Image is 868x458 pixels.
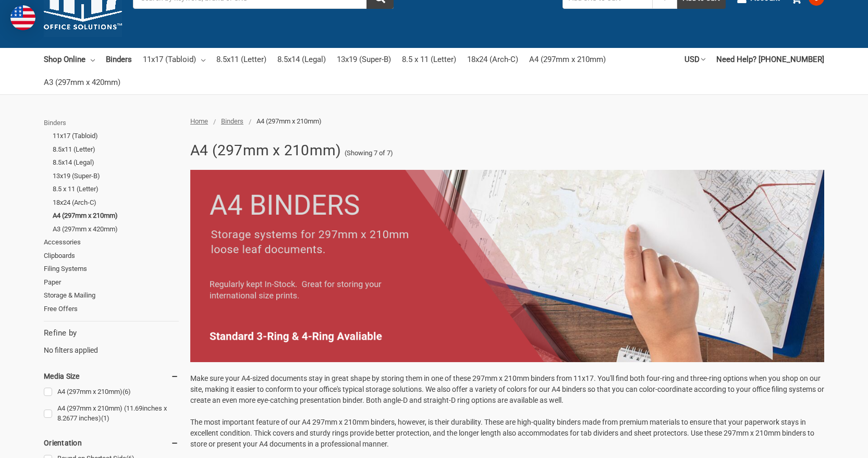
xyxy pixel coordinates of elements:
h1: A4 (297mm x 210mm) [190,137,341,164]
a: Storage & Mailing [44,289,179,302]
a: 8.5x14 (Legal) [53,156,179,169]
span: Make sure your A4-sized documents stay in great shape by storing them in one of these 297mm x 210... [190,374,824,404]
a: 8.5x11 (Letter) [216,48,266,71]
a: Accessories [44,236,179,249]
div: No filters applied [44,327,179,355]
span: (Showing 7 of 7) [345,148,393,158]
a: 8.5x14 (Legal) [277,48,326,71]
a: Need Help? [PHONE_NUMBER] [716,48,824,71]
a: Paper [44,276,179,289]
a: 11x17 (Tabloid) [53,129,179,143]
a: 8.5x11 (Letter) [53,143,179,156]
span: (6) [123,388,131,395]
a: A3 (297mm x 420mm) [44,71,120,94]
h5: Orientation [44,437,179,449]
span: The most important feature of our A4 297mm x 210mm binders, however, is their durability. These a... [190,418,814,448]
img: duty and tax information for United States [10,5,35,30]
a: USD [684,48,705,71]
a: 13x19 (Super-B) [53,169,179,183]
a: Home [190,117,208,125]
a: Shop Online [44,48,95,71]
a: 18x24 (Arch-C) [53,196,179,209]
a: A4 (297mm x 210mm) [44,385,179,399]
a: Binders [44,116,179,130]
a: Free Offers [44,302,179,316]
a: 13x19 (Super-B) [337,48,391,71]
a: Filing Systems [44,262,179,276]
a: A4 (297mm x 210mm) [53,209,179,222]
h5: Refine by [44,327,179,339]
a: Clipboards [44,249,179,263]
a: Binders [221,117,243,125]
img: 7.png [190,170,824,362]
a: A4 (297mm x 210mm) (11.69inches x 8.2677 inches) [44,402,179,426]
a: A4 (297mm x 210mm) [529,48,606,71]
span: (1) [101,414,109,422]
h5: Media Size [44,370,179,382]
a: 18x24 (Arch-C) [467,48,518,71]
a: 11x17 (Tabloid) [143,48,205,71]
a: 8.5 x 11 (Letter) [402,48,456,71]
a: 8.5 x 11 (Letter) [53,182,179,196]
a: A3 (297mm x 420mm) [53,222,179,236]
span: A4 (297mm x 210mm) [256,117,322,125]
a: Binders [106,48,132,71]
